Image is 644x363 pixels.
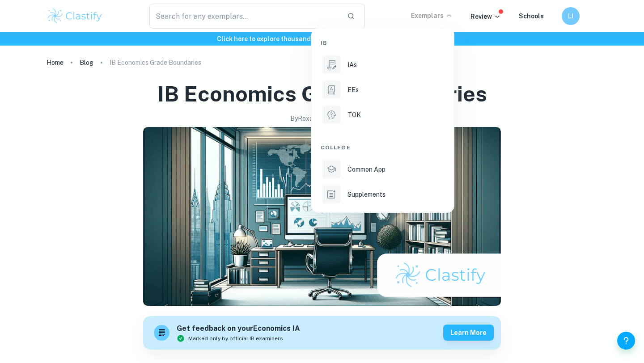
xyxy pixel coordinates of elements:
a: EEs [321,79,445,101]
p: EEs [347,85,359,95]
p: Common App [347,165,386,174]
p: Supplements [347,190,386,199]
p: IAs [347,60,357,70]
a: IAs [321,54,445,76]
a: Common App [321,159,445,180]
a: Supplements [321,184,445,205]
p: TOK [347,110,361,120]
a: TOK [321,104,445,126]
span: IB [321,39,327,47]
span: College [321,144,351,152]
